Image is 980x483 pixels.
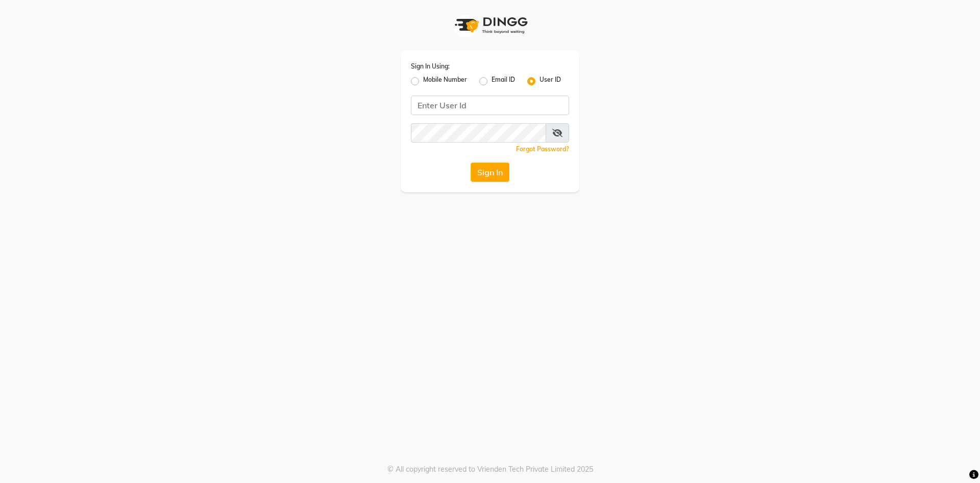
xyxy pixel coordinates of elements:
[449,10,531,40] img: logo1.svg
[423,75,467,87] label: Mobile Number
[492,75,515,87] label: Email ID
[411,62,450,71] label: Sign In Using:
[516,145,569,153] a: Forgot Password?
[471,163,509,182] button: Sign In
[411,123,546,143] input: Username
[540,75,561,87] label: User ID
[411,96,569,115] input: Username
